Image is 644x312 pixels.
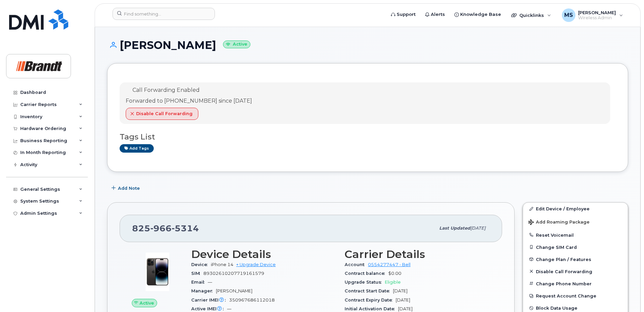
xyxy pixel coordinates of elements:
[137,252,178,292] img: image20231002-3703462-njx0qo.jpeg
[523,253,628,265] button: Change Plan / Features
[120,133,616,141] h3: Tags List
[132,223,199,233] span: 825
[523,265,628,278] button: Disable Call Forwarding
[388,271,401,276] span: $0.00
[223,41,250,48] small: Active
[191,306,227,311] span: Active IMEI
[132,87,200,93] span: Call Forwarding Enabled
[229,297,275,303] span: 350967686112018
[523,215,628,229] button: Add Roaming Package
[208,280,212,285] span: —
[523,203,628,215] a: Edit Device / Employee
[126,97,252,105] div: Forwarded to [PHONE_NUMBER] since [DATE]
[191,271,203,276] span: SIM
[191,297,229,303] span: Carrier IMEI
[172,223,199,233] span: 5314
[398,306,413,311] span: [DATE]
[150,223,172,233] span: 966
[368,262,411,267] a: 0554277447 - Bell
[120,144,154,153] a: Add tags
[140,300,154,306] span: Active
[345,306,398,311] span: Initial Activation Date
[136,110,193,117] span: Disable Call Forwarding
[385,280,401,285] span: Eligible
[345,280,385,285] span: Upgrade Status
[345,271,388,276] span: Contract balance
[191,288,216,293] span: Manager
[191,280,208,285] span: Email
[345,297,396,303] span: Contract Expiry Date
[211,262,233,267] span: iPhone 14
[393,288,407,293] span: [DATE]
[216,288,252,293] span: [PERSON_NAME]
[203,271,264,276] span: 89302610207719161579
[345,262,368,267] span: Account
[523,241,628,253] button: Change SIM Card
[107,182,146,194] button: Add Note
[191,262,211,267] span: Device
[236,262,276,267] a: + Upgrade Device
[470,226,486,231] span: [DATE]
[536,257,591,262] span: Change Plan / Features
[118,185,140,191] span: Add Note
[523,290,628,302] button: Request Account Change
[126,108,198,120] button: Disable Call Forwarding
[396,297,410,303] span: [DATE]
[528,219,590,226] span: Add Roaming Package
[523,229,628,241] button: Reset Voicemail
[536,269,592,274] span: Disable Call Forwarding
[227,306,231,311] span: —
[345,288,393,293] span: Contract Start Date
[107,39,628,51] h1: [PERSON_NAME]
[439,226,470,231] span: Last updated
[191,248,337,260] h3: Device Details
[523,278,628,290] button: Change Phone Number
[345,248,490,260] h3: Carrier Details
